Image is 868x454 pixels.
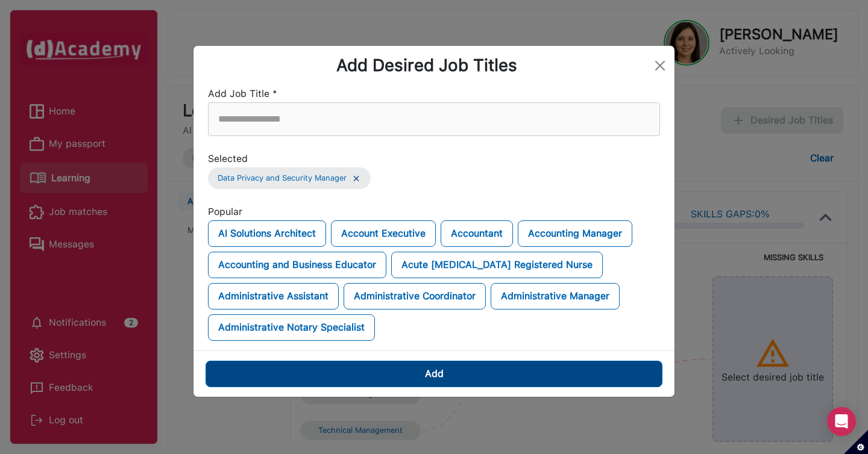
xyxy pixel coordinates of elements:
[208,204,242,220] label: Popular
[208,314,375,341] button: Administrative Notary Specialist
[441,220,513,247] button: Accountant
[491,283,620,309] button: Administrative Manager
[351,173,361,184] img: ...
[208,220,326,247] button: AI Solutions Architect
[208,86,277,102] label: Add Job Title *
[203,55,650,76] div: Add Desired Job Titles
[844,430,868,454] button: Set cookie preferences
[391,252,603,278] button: Acute [MEDICAL_DATA] Registered Nurse
[331,220,436,247] button: Account Executive
[518,220,632,247] button: Accounting Manager
[208,167,371,189] button: Data Privacy and Security Manager...
[344,283,486,309] button: Administrative Coordinator
[206,361,662,387] button: Add
[208,283,339,309] button: Administrative Assistant
[208,252,386,278] button: Accounting and Business Educator
[827,407,856,436] div: Open Intercom Messenger
[208,151,248,167] label: Selected
[650,56,670,75] button: Close
[425,365,444,382] div: Add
